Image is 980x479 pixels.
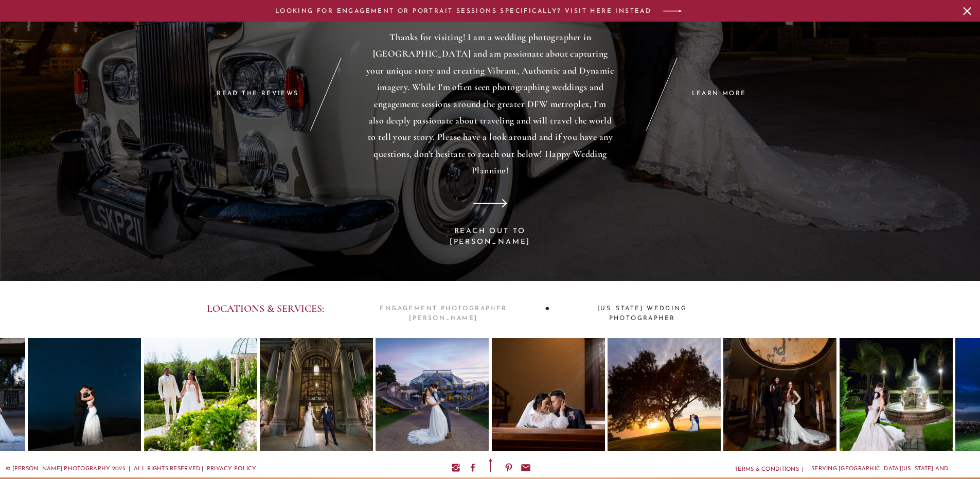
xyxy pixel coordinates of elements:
a: read the reviews [217,89,299,97]
a: terms & conditions | [735,465,815,473]
a: LOOKING FOR ENGAGEMENT or PORTRAIT SESSIONS SPECIFICALLY? VISIT HERE INSTEAD [274,7,653,15]
a: engagement photographer [PERSON_NAME] [356,304,531,313]
p: © [PERSON_NAME] Photography 2025 | All rights reserved [6,464,202,472]
a: LEARN MORE [683,89,756,97]
a: Serving [GEOGRAPHIC_DATA][US_STATE] and beyond | [PHONE_NUMBER] [811,464,973,472]
a: | PRIVACY POLICY [202,464,262,472]
p: LOCATIONS & Services: [206,303,326,314]
p: Thanks for visiting! I am a wedding photographer in [GEOGRAPHIC_DATA] and am passionate about cap... [366,29,615,173]
a: [US_STATE] WEDDING photographer [565,304,720,313]
p: • [545,303,551,314]
a: reach out TO [PERSON_NAME] [432,226,549,234]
